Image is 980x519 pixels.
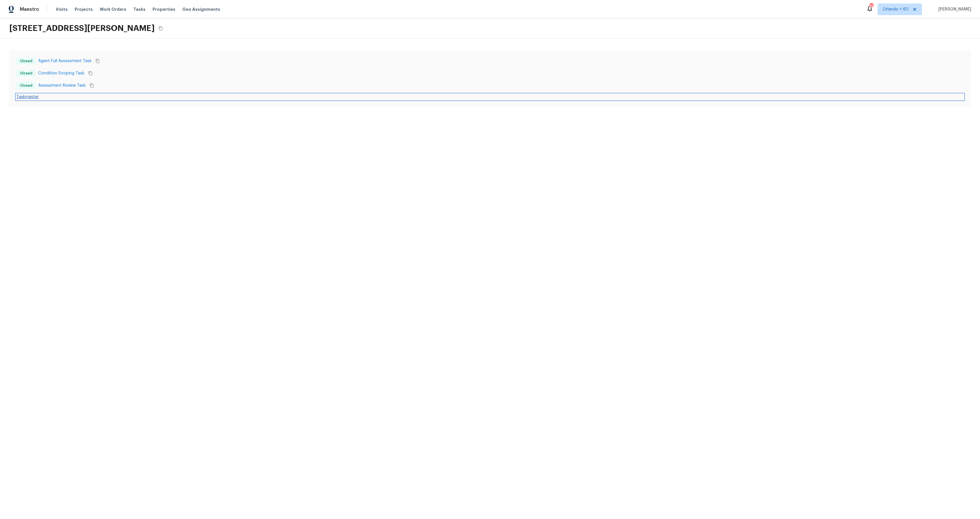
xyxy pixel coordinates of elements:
[75,6,93,12] span: Projects
[20,6,39,12] span: Maestro
[88,82,96,89] button: Copy Task ID
[38,58,92,64] a: Agent Full Assessment Task
[17,70,35,76] span: Closed
[87,69,94,77] button: Copy Task ID
[869,4,873,9] div: 737
[94,57,101,65] button: Copy Task ID
[17,58,35,64] span: Closed
[9,23,155,34] h2: [STREET_ADDRESS][PERSON_NAME]
[133,7,146,11] span: Tasks
[56,6,68,12] span: Visits
[157,25,164,32] button: Copy Address
[182,6,220,12] span: Geo Assignments
[153,6,175,12] span: Properties
[100,6,126,12] span: Work Orders
[17,83,35,88] span: Closed
[16,94,964,100] a: Taskmaster
[38,70,84,76] a: Condition Scoping Task
[883,6,909,12] span: Orlando + 60
[38,83,86,88] a: Assessment Review Task
[936,6,971,12] span: [PERSON_NAME]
